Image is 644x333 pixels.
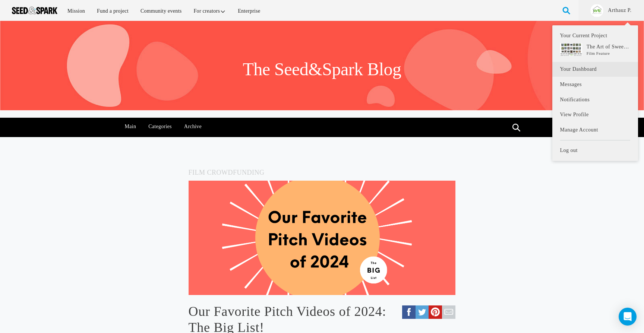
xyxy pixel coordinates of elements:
[552,92,638,107] a: Notifications
[135,3,187,19] a: Community events
[552,107,638,123] a: View Profile
[560,43,583,56] img: 430e502246e58614.jpg
[189,3,231,19] a: For creators
[12,7,57,14] img: Seed amp; Spark
[587,43,630,51] p: The Art of Sweeping Under The Rug
[243,58,401,80] h1: The Seed&Spark Blog
[552,77,638,92] a: Messages
[189,167,456,178] h5: Film Crowdfunding
[619,308,637,326] div: Open Intercom Messenger
[587,51,630,56] p: Film Feature
[552,28,638,62] a: Your Current Project The Art of Sweeping Under The Rug Film Feature
[145,118,176,136] a: Categories
[189,181,456,295] img: favorite%20blogs%20of%202024.png
[233,3,265,19] a: Enterprise
[552,62,638,77] a: Your Dashboard
[607,7,632,14] a: Arthauz P.
[590,4,603,17] img: Square%20Logo.jpg
[180,118,205,136] a: Archive
[552,143,638,158] a: Log out
[92,3,134,19] a: Fund a project
[552,122,638,137] a: Manage Account
[121,118,140,136] a: Main
[62,3,90,19] a: Mission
